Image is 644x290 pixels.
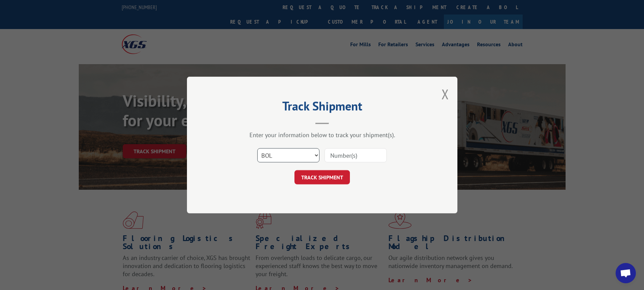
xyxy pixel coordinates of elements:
div: Open chat [616,263,636,283]
button: Close modal [442,85,449,103]
div: Enter your information below to track your shipment(s). [221,131,424,139]
button: TRACK SHIPMENT [294,170,350,184]
input: Number(s) [325,148,387,162]
h2: Track Shipment [221,101,424,114]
